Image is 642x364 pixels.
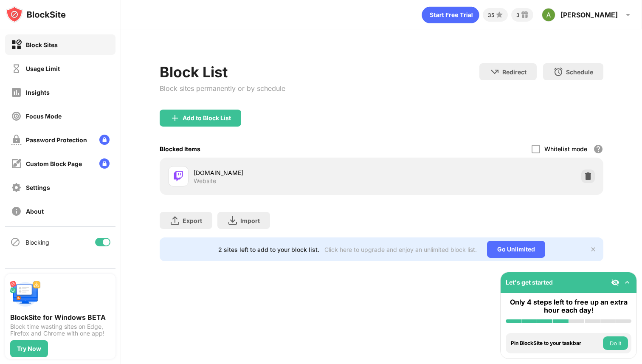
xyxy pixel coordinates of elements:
[194,168,382,177] div: [DOMAIN_NAME]
[25,239,49,246] div: Blocking
[516,12,520,18] div: 3
[26,41,58,48] div: Block Sites
[11,135,22,145] img: password-protection-off.svg
[506,279,553,286] div: Let's get started
[26,208,44,215] div: About
[494,10,504,20] img: points-small.svg
[566,68,593,76] div: Schedule
[26,89,50,96] div: Insights
[603,336,628,350] button: Do it
[10,279,41,310] img: push-desktop.svg
[520,10,530,20] img: reward-small.svg
[194,177,216,185] div: Website
[160,63,285,81] div: Block List
[173,171,183,181] img: favicons
[183,115,231,121] div: Add to Block List
[6,6,66,23] img: logo-blocksite.svg
[26,160,82,167] div: Custom Block Page
[11,158,22,169] img: customize-block-page-off.svg
[10,323,110,337] div: Block time wasting sites on Edge, Firefox and Chrome with one app!
[502,68,527,76] div: Redirect
[324,246,477,253] div: Click here to upgrade and enjoy an unlimited block list.
[26,113,62,120] div: Focus Mode
[10,237,20,247] img: blocking-icon.svg
[11,206,22,217] img: about-off.svg
[422,6,479,23] div: animation
[623,278,631,287] img: omni-setup-toggle.svg
[218,246,319,253] div: 2 sites left to add to your block list.
[26,136,87,144] div: Password Protection
[99,158,110,169] img: lock-menu.svg
[183,217,202,224] div: Export
[11,182,22,193] img: settings-off.svg
[11,87,22,98] img: insights-off.svg
[11,63,22,74] img: time-usage-off.svg
[26,184,50,191] div: Settings
[99,135,110,145] img: lock-menu.svg
[544,145,587,152] div: Whitelist mode
[160,145,200,152] div: Blocked Items
[542,8,555,22] img: ACg8ocKCNc3PvNUY4TtnKbyv5hQwJwIj0JiQOtHn_m9NBildKCFEug=s96-c
[11,111,22,121] img: focus-off.svg
[240,217,260,224] div: Import
[160,84,285,93] div: Block sites permanently or by schedule
[590,246,597,253] img: x-button.svg
[17,345,41,352] div: Try Now
[611,278,619,287] img: eye-not-visible.svg
[487,241,545,258] div: Go Unlimited
[10,313,110,322] div: BlockSite for Windows BETA
[26,65,60,72] div: Usage Limit
[488,12,494,18] div: 35
[560,11,618,19] div: [PERSON_NAME]
[511,340,601,346] div: Pin BlockSite to your taskbar
[11,40,22,50] img: block-on.svg
[506,298,631,314] div: Only 4 steps left to free up an extra hour each day!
